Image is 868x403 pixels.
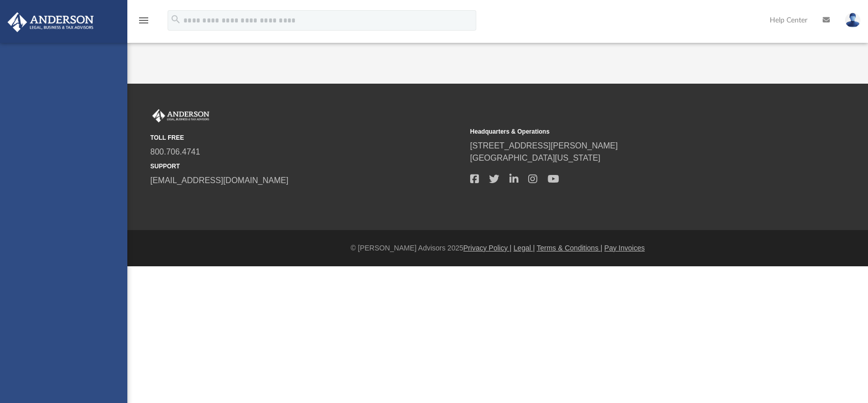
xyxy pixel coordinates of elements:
a: [STREET_ADDRESS][PERSON_NAME] [470,141,618,150]
i: search [170,14,181,25]
a: [GEOGRAPHIC_DATA][US_STATE] [470,154,601,162]
div: © [PERSON_NAME] Advisors 2025 [127,243,868,254]
small: TOLL FREE [150,133,463,142]
img: User Pic [845,13,860,28]
img: Anderson Advisors Platinum Portal [5,12,97,32]
a: Pay Invoices [604,244,644,252]
i: menu [138,14,150,27]
a: Privacy Policy | [464,244,512,252]
a: Legal | [513,244,535,252]
img: Anderson Advisors Platinum Portal [150,109,211,122]
a: Terms & Conditions | [537,244,603,252]
a: menu [138,19,150,27]
a: 800.706.4741 [150,147,200,156]
small: Headquarters & Operations [470,127,783,136]
small: SUPPORT [150,162,463,171]
a: [EMAIL_ADDRESS][DOMAIN_NAME] [150,176,288,185]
